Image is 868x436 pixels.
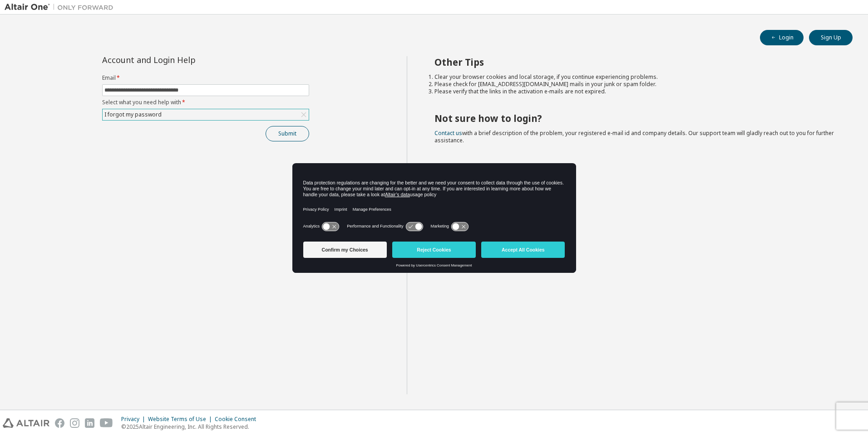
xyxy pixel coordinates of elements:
[434,81,837,88] li: Please check for [EMAIL_ADDRESS][DOMAIN_NAME] mails in your junk or spam folder.
[434,129,462,137] a: Contact us
[100,418,113,428] img: youtube.svg
[5,3,118,12] img: Altair One
[102,74,309,82] label: Email
[103,109,309,120] div: I forgot my password
[266,126,309,141] button: Submit
[121,416,148,423] div: Privacy
[70,418,79,428] img: instagram.svg
[760,30,804,45] button: Login
[434,112,837,124] h2: Not sure how to login?
[434,73,837,81] li: Clear your browser cookies and local storage, if you continue experiencing problems.
[55,418,64,428] img: facebook.svg
[434,88,837,95] li: Please verify that the links in the activation e-mails are not expired.
[809,30,853,45] button: Sign Up
[434,129,834,144] span: with a brief description of the problem, your registered e-mail id and company details. Our suppo...
[121,423,261,431] p: © 2025 Altair Engineering, Inc. All Rights Reserved.
[102,99,309,106] label: Select what you need help with
[3,418,49,428] img: altair_logo.svg
[215,416,261,423] div: Cookie Consent
[434,56,837,68] h2: Other Tips
[103,110,163,120] div: I forgot my password
[148,416,215,423] div: Website Terms of Use
[85,418,94,428] img: linkedin.svg
[102,56,268,63] div: Account and Login Help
